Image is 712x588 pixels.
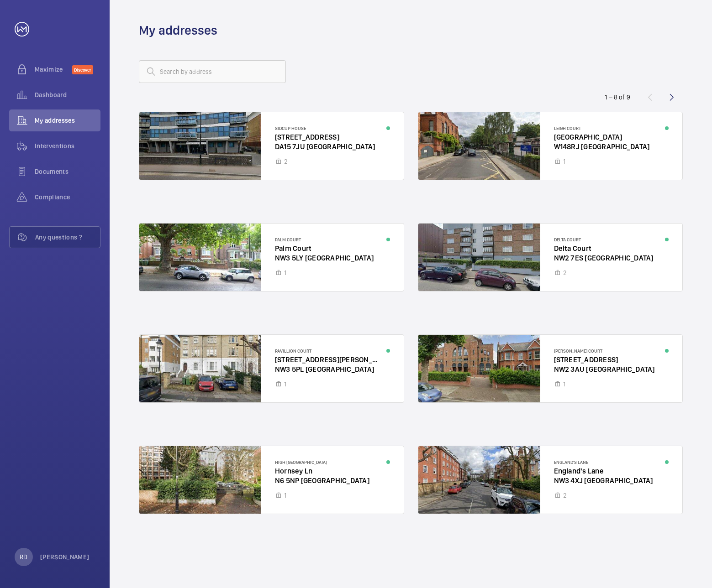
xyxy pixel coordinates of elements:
span: Documents [35,167,100,176]
div: 1 – 8 of 9 [605,93,630,102]
h1: My addresses [139,22,217,39]
span: Discover [72,65,93,74]
span: Maximize [35,65,72,74]
input: Search by address [139,60,286,83]
p: [PERSON_NAME] [40,552,90,562]
span: Interventions [35,141,100,151]
span: Any questions ? [35,233,100,242]
p: RD [20,552,27,562]
span: Dashboard [35,90,100,99]
span: My addresses [35,116,100,125]
span: Compliance [35,193,100,202]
